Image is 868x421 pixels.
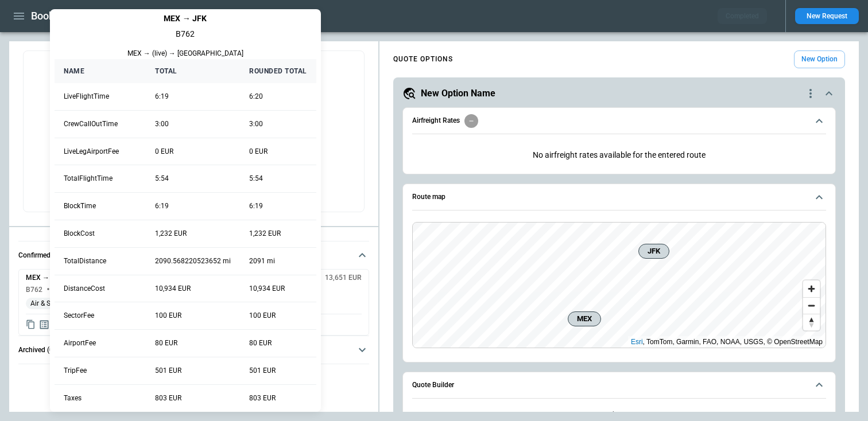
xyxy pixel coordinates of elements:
td: 100 EUR [240,302,316,330]
td: 6:19 [240,193,316,220]
td: 803 EUR [240,384,316,412]
td: 803 EUR [146,384,240,412]
td: 501 EUR [146,357,240,384]
td: 10,934 EUR [240,275,316,302]
td: DistanceCost [55,275,146,302]
td: 0 EUR [146,138,240,165]
th: Total [146,59,240,83]
td: 6:19 [146,83,240,110]
td: CrewCallOutTime [55,110,146,138]
td: TripFee [55,357,146,384]
td: BlockTime [55,193,146,220]
td: 501 EUR [240,357,316,384]
td: 5:54 [146,165,240,193]
td: AirportFee [55,330,146,357]
td: LiveLegAirportFee [55,138,146,165]
td: 2090.568220523652 mi [146,247,240,275]
td: 3:00 [240,110,316,138]
th: Rounded Total [240,59,316,83]
td: TotalFlightTime [55,165,146,193]
h6: MEX → JFK [55,14,316,24]
td: 100 EUR [146,302,240,330]
td: 1,232 EUR [146,220,240,247]
p: MEX → (live) → [GEOGRAPHIC_DATA] [127,49,243,58]
td: 80 EUR [240,330,316,357]
td: 6:19 [146,193,240,220]
td: 2091 mi [240,247,316,275]
td: 5:54 [240,165,316,193]
td: 3:00 [146,110,240,138]
td: 6:20 [240,83,316,110]
td: LiveFlightTime [55,83,146,110]
td: 10,934 EUR [146,275,240,302]
td: 0 EUR [240,138,316,165]
td: TotalDistance [55,247,146,275]
td: 80 EUR [146,330,240,357]
td: 1,232 EUR [240,220,316,247]
th: Name [55,59,146,83]
p: B762 [55,29,316,39]
td: BlockCost [55,220,146,247]
td: Taxes [55,384,146,412]
td: SectorFee [55,302,146,330]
